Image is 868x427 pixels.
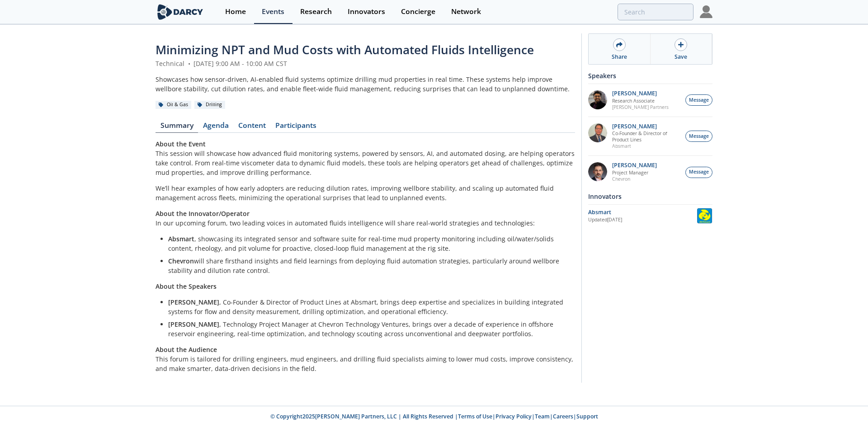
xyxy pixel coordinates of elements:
[685,167,712,178] button: Message
[156,139,575,177] p: This session will showcase how advanced fluid monitoring systems, powered by sensors, AI, and aut...
[156,345,575,373] p: This forum is tailored for drilling engineers, mud engineers, and drilling fluid specialists aimi...
[495,413,532,420] a: Privacy Policy
[168,297,569,316] li: , Co-Founder & Director of Product Lines at Absmart, brings deep expertise and specializes in bui...
[588,188,712,204] div: Innovators
[588,90,607,109] img: 92797456-ae33-4003-90ad-aa7d548e479e
[612,169,657,176] p: Project Manager
[618,4,693,20] input: Advanced Search
[612,130,681,143] p: Co-Founder & Director of Product Lines
[576,413,598,420] a: Support
[262,8,284,15] div: Events
[156,183,575,202] p: We’ll hear examples of how early adopters are reducing dilution rates, improving wellbore stabili...
[685,131,712,142] button: Message
[156,101,191,109] div: Oil & Gas
[348,8,385,15] div: Innovators
[675,53,687,61] div: Save
[156,345,217,354] strong: About the Audience
[168,257,194,265] strong: Chevron
[553,413,573,420] a: Careers
[168,235,194,243] strong: Absmart
[451,8,481,15] div: Network
[612,90,669,97] p: [PERSON_NAME]
[588,216,697,224] div: Updated [DATE]
[156,282,217,291] strong: About the Speakers
[685,94,712,106] button: Message
[689,169,709,176] span: Message
[156,59,575,68] div: Technical [DATE] 9:00 AM - 10:00 AM CST
[700,5,712,18] img: Profile
[156,122,198,133] a: Summary
[300,8,332,15] div: Research
[168,320,219,328] strong: [PERSON_NAME]
[233,122,270,133] a: Content
[612,104,669,110] p: [PERSON_NAME] Partners
[156,4,205,20] img: logo-wide.svg
[194,101,225,109] div: Drilling
[612,123,681,130] p: [PERSON_NAME]
[588,123,607,142] img: f391ab45-d698-4384-b787-576124f63af6
[612,98,669,104] p: Research Associate
[588,162,607,181] img: 0796ef69-b90a-4e68-ba11-5d0191a10bb8
[401,8,435,15] div: Concierge
[186,59,192,68] span: •
[588,68,712,84] div: Speakers
[99,413,769,421] p: © Copyright 2025 [PERSON_NAME] Partners, LLC | All Rights Reserved | | | | |
[458,413,492,420] a: Terms of Use
[168,319,569,338] li: , Technology Project Manager at Chevron Technology Ventures, brings over a decade of experience i...
[588,208,697,216] div: Absmart
[156,209,575,228] p: In our upcoming forum, two leading voices in automated fluids intelligence will share real-world ...
[612,176,657,182] p: Chevron
[697,208,712,224] img: Absmart
[168,234,569,253] li: , showcasing its integrated sensor and software suite for real-time mud property monitoring inclu...
[588,208,712,224] a: Absmart Updated[DATE] Absmart
[168,256,569,275] li: will share firsthand insights and field learnings from deploying fluid automation strategies, par...
[156,42,534,58] span: Minimizing NPT and Mud Costs with Automated Fluids Intelligence
[612,143,681,149] p: Absmart
[535,413,550,420] a: Team
[689,133,709,140] span: Message
[270,122,321,133] a: Participants
[198,122,233,133] a: Agenda
[612,53,627,61] div: Share
[168,298,219,306] strong: [PERSON_NAME]
[612,162,657,169] p: [PERSON_NAME]
[225,8,246,15] div: Home
[689,97,709,104] span: Message
[156,209,250,218] strong: About the Innovator/Operator
[830,391,859,418] iframe: chat widget
[156,75,575,94] div: Showcases how sensor-driven, AI-enabled fluid systems optimize drilling mud properties in real ti...
[156,140,206,148] strong: About the Event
